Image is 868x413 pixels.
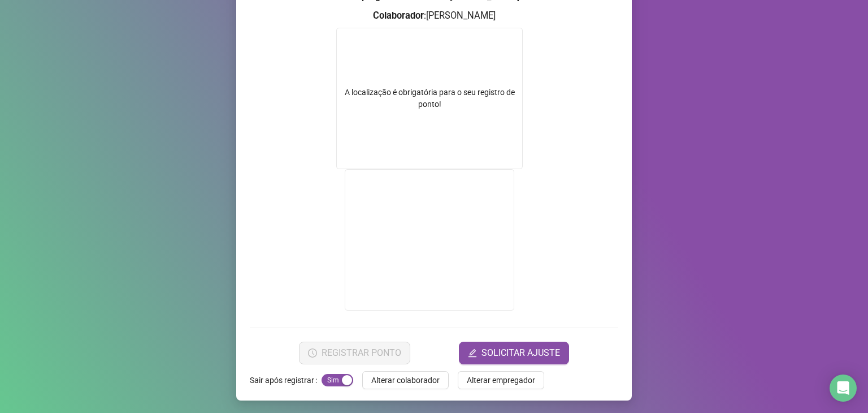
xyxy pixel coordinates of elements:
[459,342,569,364] button: editSOLICITAR AJUSTE
[830,375,857,402] div: Open Intercom Messenger
[458,371,544,389] button: Alterar empregador
[481,346,560,360] span: SOLICITAR AJUSTE
[468,349,477,358] span: edit
[250,371,322,389] label: Sair após registrar
[373,10,424,21] strong: Colaborador
[362,371,449,389] button: Alterar colaborador
[250,8,618,23] h3: : [PERSON_NAME]
[371,374,440,386] span: Alterar colaborador
[337,87,522,110] div: A localização é obrigatória para o seu registro de ponto!
[467,374,535,386] span: Alterar empregador
[299,342,410,364] button: REGISTRAR PONTO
